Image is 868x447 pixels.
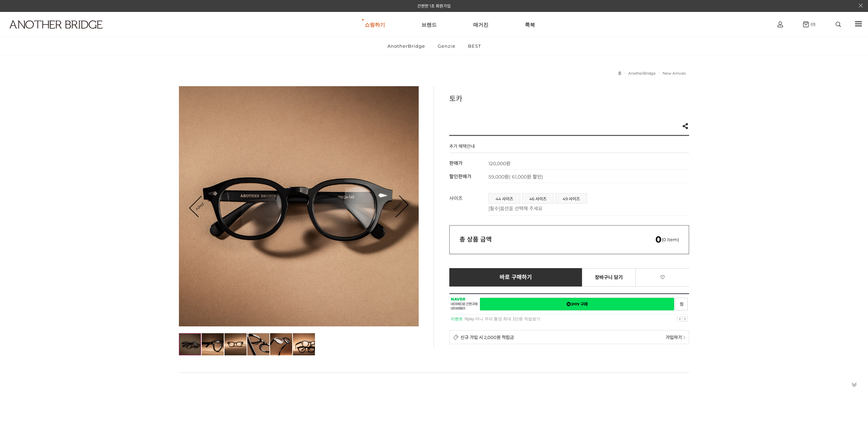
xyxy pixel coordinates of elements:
a: 홈 [618,71,621,76]
span: 신규 가입 시 2,000원 적립금 [461,334,514,340]
img: detail_membership.png [453,334,459,340]
a: Next [387,196,408,217]
a: 신규 가입 시 2,000원 적립금 가입하기 [449,330,689,344]
span: 59,000원 [488,174,543,180]
a: 49 사이즈 [556,194,587,203]
img: d8a971c8d4098888606ba367a792ad14.jpg [179,333,201,355]
li: 44 사이즈 [488,193,520,204]
a: 새창 [675,298,688,310]
span: 옵션을 선택해 주세요 [500,205,542,212]
a: 간편한 1초 회원가입 [417,3,451,9]
a: 브랜드 [421,12,437,37]
strong: 총 상품 금액 [460,236,492,243]
img: logo [10,20,102,29]
span: 할인판매가 [449,173,471,180]
img: d8a971c8d4098888606ba367a792ad14.jpg [179,86,419,326]
a: 44 사이즈 [489,194,520,203]
a: BEST [462,37,487,55]
h3: 토카 [449,93,689,103]
img: cart [803,21,809,27]
h4: 추가 혜택안내 [449,143,475,153]
a: AnotherBridge [382,37,431,55]
em: 0 [655,234,662,245]
a: 쇼핑하기 [365,12,385,37]
a: 장바구니 담기 [582,268,636,287]
p: [필수] [488,205,686,212]
strong: 120,000원 [488,160,511,167]
a: Genzie [432,37,461,55]
span: 가입하기 [666,334,682,340]
a: 매거진 [473,12,488,37]
a: AnotherBridge [628,71,656,76]
img: cart [778,21,783,27]
a: Npay 머니 우리 통장 최대 1만원 적립받기 [465,317,540,321]
a: logo [3,20,134,45]
strong: 이벤트 [451,317,463,321]
a: Prev [190,196,210,216]
span: 판매가 [449,160,463,166]
a: 새창 [480,298,674,310]
img: search [836,22,841,27]
span: (0 item) [655,237,679,242]
img: npay_sp_more.png [683,336,685,339]
span: 바로 구매하기 [500,274,532,280]
th: 사이즈 [449,190,488,216]
a: 46 사이즈 [522,194,553,203]
a: New Arrivals [663,71,686,76]
a: (0) [803,21,816,27]
span: ( 61,000원 할인) [509,174,543,180]
span: (0) [809,22,816,27]
a: 룩북 [525,12,535,37]
a: 바로 구매하기 [449,268,582,287]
